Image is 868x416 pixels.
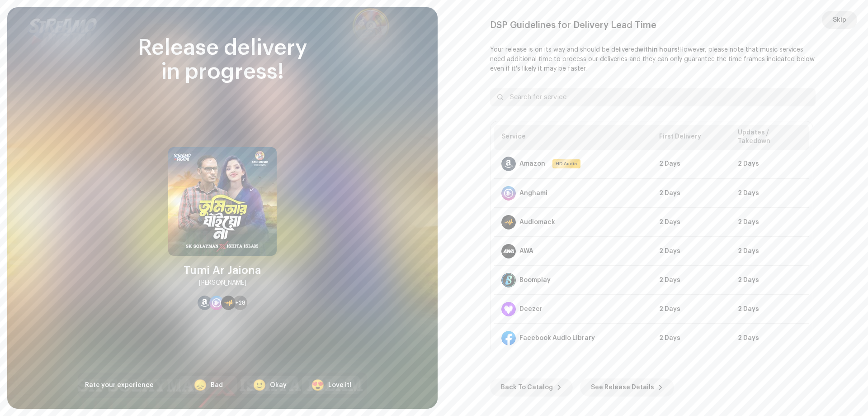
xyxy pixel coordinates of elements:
[328,381,351,390] div: Love it!
[731,125,809,150] th: Updates / Takedown
[731,266,809,295] td: 2 Days
[501,378,553,397] span: Back To Catalog
[253,380,266,391] div: 🙂
[168,147,277,256] img: 6776b398-76b1-4c6c-b614-a6463b891003
[638,47,679,53] b: within hours!
[519,248,533,255] div: AWA
[490,88,816,106] input: Search for service
[731,150,809,179] td: 2 Days
[519,160,545,167] div: Amazon
[591,378,654,397] span: See Release Details
[490,20,816,31] div: DSP Guidelines for Delivery Lead Time
[553,160,580,167] span: HD Audio
[731,179,809,208] td: 2 Days
[184,263,261,277] div: Tumi Ar Jaiona
[519,219,555,226] div: Audiomack
[311,380,325,391] div: 😍
[490,378,573,397] button: Back To Catalog
[652,150,731,179] td: 2 Days
[519,335,595,342] div: Facebook Audio Library
[731,237,809,266] td: 2 Days
[652,295,731,324] td: 2 Days
[731,324,809,353] td: 2 Days
[235,299,245,306] span: +28
[78,36,367,84] div: Release delivery in progress!
[494,125,652,150] th: Service
[731,208,809,237] td: 2 Days
[833,11,846,29] span: Skip
[731,295,809,324] td: 2 Days
[270,381,287,390] div: Okay
[652,324,731,353] td: 2 Days
[652,237,731,266] td: 2 Days
[490,45,816,74] p: Your release is on its way and should be delivered However, please note that music services need ...
[519,190,547,197] div: Anghami
[519,306,542,313] div: Deezer
[199,277,246,288] div: [PERSON_NAME]
[85,382,154,388] span: Rate your experience
[211,381,223,390] div: Bad
[580,378,674,397] button: See Release Details
[652,208,731,237] td: 2 Days
[652,125,731,150] th: First Delivery
[519,277,551,284] div: Boomplay
[193,380,207,391] div: 😞
[652,179,731,208] td: 2 Days
[822,11,857,29] button: Skip
[652,266,731,295] td: 2 Days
